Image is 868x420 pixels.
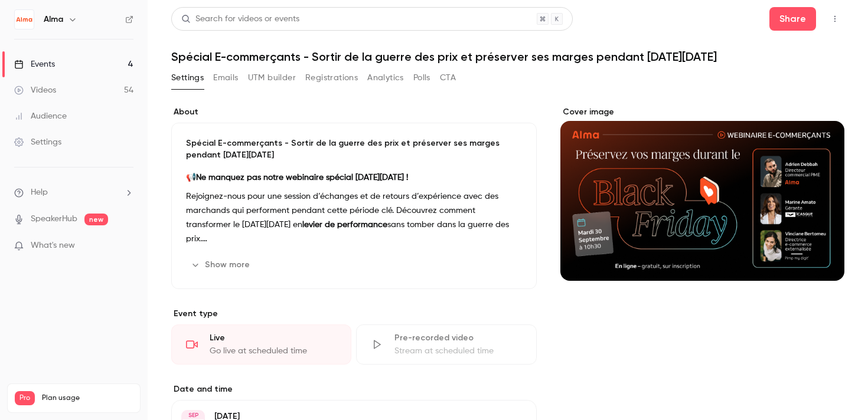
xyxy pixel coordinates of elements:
[248,68,296,87] button: UTM builder
[413,68,430,87] button: Polls
[302,221,387,229] strong: levier de performance
[186,137,522,161] p: Spécial E-commerçants - Sortir de la guerre des prix et préserver ses marges pendant [DATE][DATE]
[356,324,536,365] div: Pre-recorded videoStream at scheduled time
[367,68,404,87] button: Analytics
[171,308,537,320] p: Event type
[31,213,77,225] a: SpeakerHub
[42,393,133,403] span: Plan usage
[186,189,522,246] p: Rejoignez-nous pour une session d’échanges et de retours d’expérience avec des marchands qui perf...
[769,7,816,31] button: Share
[210,332,337,344] div: Live
[305,68,358,87] button: Registrations
[171,383,537,395] label: Date and time
[213,68,238,87] button: Emails
[14,136,61,148] div: Settings
[119,241,133,251] iframe: Noticeable Trigger
[44,14,63,25] h6: Alma
[560,106,844,118] label: Cover image
[210,345,337,357] div: Go live at scheduled time
[14,58,55,70] div: Events
[394,345,521,357] div: Stream at scheduled time
[31,239,75,252] span: What's new
[171,68,204,87] button: Settings
[171,50,844,64] h1: Spécial E-commerçants - Sortir de la guerre des prix et préserver ses marges pendant [DATE][DATE]
[171,106,537,118] label: About
[186,170,522,185] p: 📢
[182,411,204,419] div: SEP
[15,391,35,405] span: Pro
[171,324,351,365] div: LiveGo live at scheduled time
[181,13,299,25] div: Search for videos or events
[186,255,257,274] button: Show more
[196,173,408,182] strong: Ne manquez pas notre webinaire spécial [DATE][DATE] !
[14,84,56,96] div: Videos
[440,68,456,87] button: CTA
[15,10,34,29] img: Alma
[84,214,108,225] span: new
[31,186,48,199] span: Help
[560,106,844,281] section: Cover image
[394,332,521,344] div: Pre-recorded video
[14,110,67,122] div: Audience
[14,186,133,199] li: help-dropdown-opener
